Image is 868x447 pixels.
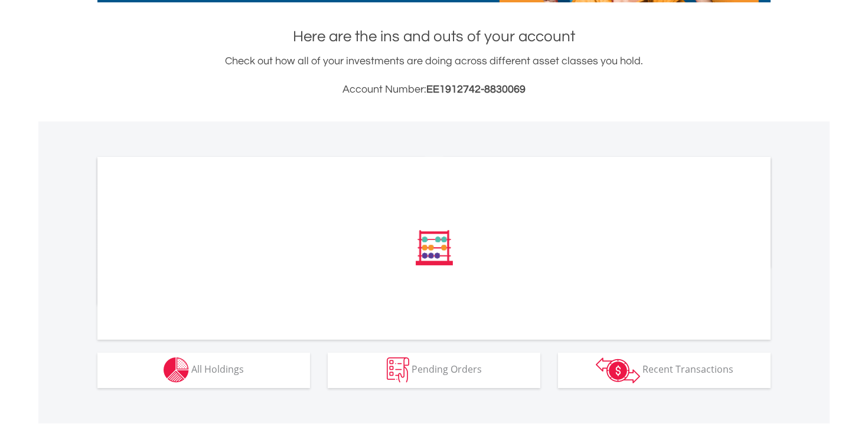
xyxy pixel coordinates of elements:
[97,81,771,98] h3: Account Number:
[191,363,244,376] span: All Holdings
[97,53,771,98] div: Check out how all of your investments are doing across different asset classes you hold.
[97,353,310,388] button: All Holdings
[387,357,409,383] img: pending_instructions-wht.png
[596,357,640,383] img: transactions-zar-wht.png
[426,84,526,95] span: EE1912742-8830069
[642,363,733,376] span: Recent Transactions
[328,353,540,388] button: Pending Orders
[412,363,482,376] span: Pending Orders
[558,353,771,388] button: Recent Transactions
[164,357,189,383] img: holdings-wht.png
[97,26,771,47] h1: Here are the ins and outs of your account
